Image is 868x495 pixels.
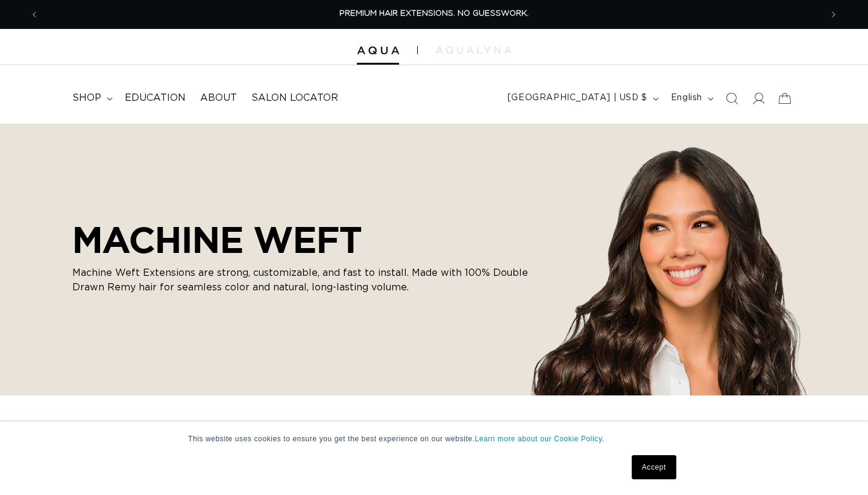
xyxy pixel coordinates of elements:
span: PREMIUM HAIR EXTENSIONS. NO GUESSWORK. [339,10,529,18]
summary: Search [719,85,745,112]
span: About [200,92,237,104]
button: [GEOGRAPHIC_DATA] | USD $ [500,87,664,110]
button: Next announcement [820,3,847,26]
a: Accept [632,455,676,479]
span: Salon Locator [251,92,338,104]
span: English [671,92,702,104]
span: Education [125,92,186,104]
h2: MACHINE WEFT [72,219,530,261]
img: Aqua Hair Extensions [357,46,399,55]
a: Learn more about our Cookie Policy. [475,435,605,443]
button: English [664,87,719,110]
p: This website uses cookies to ensure you get the best experience on our website. [188,433,680,444]
img: aqualyna.com [436,46,511,54]
p: Machine Weft Extensions are strong, customizable, and fast to install. Made with 100% Double Draw... [72,266,530,295]
button: Previous announcement [21,3,48,26]
span: shop [72,92,101,104]
a: About [193,85,244,112]
summary: shop [65,85,118,112]
span: [GEOGRAPHIC_DATA] | USD $ [508,92,647,104]
a: Education [118,85,193,112]
a: Salon Locator [244,85,345,112]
